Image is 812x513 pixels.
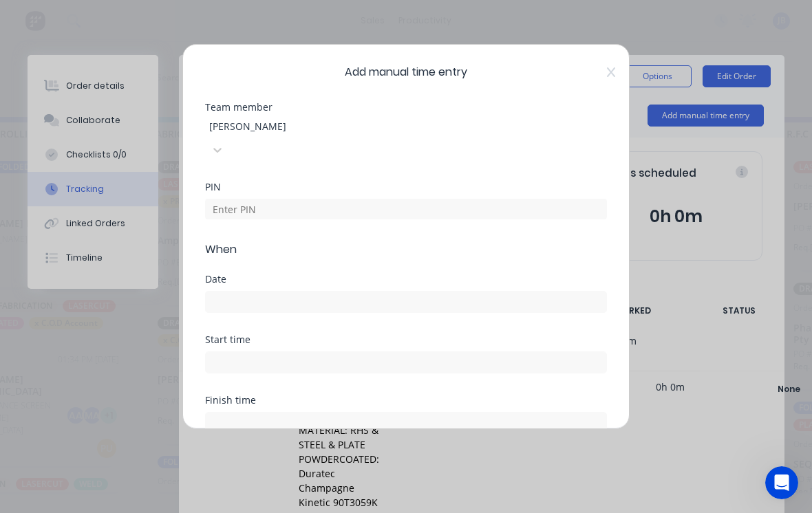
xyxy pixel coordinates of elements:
[209,119,407,133] div: [PERSON_NAME]
[205,199,607,219] input: Enter PIN
[205,274,607,284] div: Date
[205,395,607,405] div: Finish time
[205,64,607,80] span: Add manual time entry
[205,335,607,345] div: Start time
[765,466,798,499] iframe: Intercom live chat
[205,241,607,258] span: When
[205,102,607,112] div: Team member
[205,182,607,192] div: PIN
